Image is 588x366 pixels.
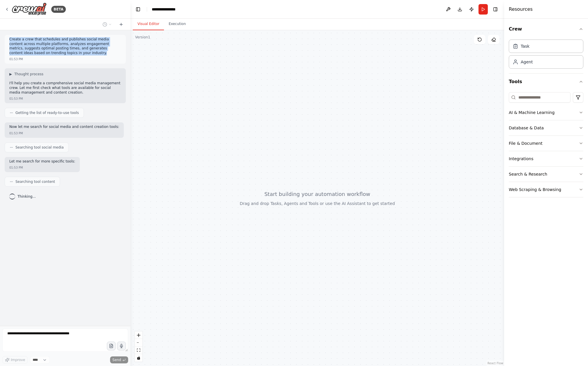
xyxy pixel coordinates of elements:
[15,145,64,150] span: Searching tool social media
[107,342,116,350] button: Upload files
[521,59,533,65] div: Agent
[509,120,583,135] button: Database & Data
[164,18,190,30] button: Execution
[9,37,121,55] p: Create a crew that schedules and publishes social media content across multiple platforms, analyz...
[9,159,75,164] p: Let me search for more specific tools:
[135,347,142,354] button: fit view
[521,43,529,49] div: Task
[509,125,544,131] div: Database & Data
[112,358,121,362] span: Send
[135,331,142,362] div: React Flow controls
[134,5,142,13] button: Hide left sidebar
[116,21,126,28] button: Start a new chat
[2,356,28,364] button: Improve
[488,362,503,365] a: React Flow attribution
[17,194,36,199] span: Thinking...
[14,72,43,76] span: Thought process
[15,179,55,184] span: Searching tool content
[11,358,25,362] span: Improve
[100,21,114,28] button: Switch to previous chat
[135,339,142,347] button: zoom out
[509,105,583,120] button: AI & Machine Learning
[9,97,23,101] div: 01:53 PM
[509,6,533,13] h4: Resources
[509,21,583,37] button: Crew
[152,6,182,12] nav: breadcrumb
[509,167,583,182] button: Search & Research
[509,140,543,146] div: File & Document
[135,35,150,40] div: Version 1
[51,6,66,13] div: BETA
[491,5,499,13] button: Hide right sidebar
[509,187,561,192] div: Web Scraping & Browsing
[509,110,555,115] div: AI & Machine Learning
[133,18,164,30] button: Visual Editor
[9,72,43,76] button: ▶Thought process
[509,37,583,73] div: Crew
[9,57,23,61] div: 01:53 PM
[110,356,128,363] button: Send
[15,110,79,115] span: Getting the list of ready-to-use tools
[12,3,47,16] img: Logo
[509,90,583,202] div: Tools
[509,151,583,166] button: Integrations
[135,354,142,362] button: toggle interactivity
[509,156,533,162] div: Integrations
[509,182,583,197] button: Web Scraping & Browsing
[117,342,126,350] button: Click to speak your automation idea
[135,331,142,339] button: zoom in
[9,125,119,129] p: Now let me search for social media and content creation tools:
[9,81,121,95] p: I'll help you create a comprehensive social media management crew. Let me first check what tools ...
[9,131,23,135] div: 01:53 PM
[509,74,583,90] button: Tools
[9,165,23,170] div: 01:53 PM
[9,72,12,76] span: ▶
[509,171,547,177] div: Search & Research
[509,136,583,151] button: File & Document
